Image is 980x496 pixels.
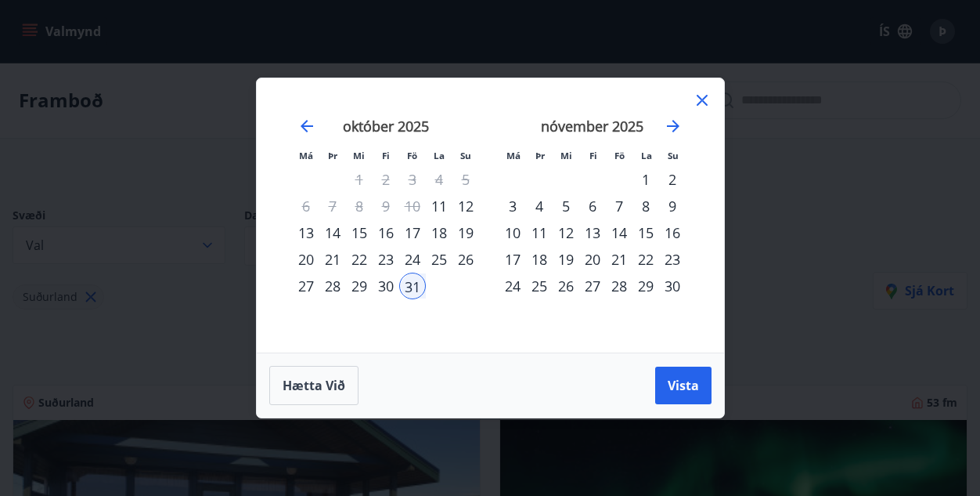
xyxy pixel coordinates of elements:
td: Choose fimmtudagur, 20. nóvember 2025 as your check-out date. It’s available. [579,246,606,273]
div: 5 [553,193,579,219]
strong: október 2025 [343,117,429,136]
div: 25 [526,273,553,299]
td: Choose þriðjudagur, 25. nóvember 2025 as your check-out date. It’s available. [526,273,553,299]
td: Choose fimmtudagur, 13. nóvember 2025 as your check-out date. It’s available. [579,219,606,246]
div: 19 [452,219,479,246]
div: 17 [499,246,526,273]
small: Má [506,150,521,161]
td: Not available. laugardagur, 4. október 2025 [426,166,452,193]
td: Choose laugardagur, 15. nóvember 2025 as your check-out date. It’s available. [632,219,659,246]
td: Choose mánudagur, 17. nóvember 2025 as your check-out date. It’s available. [499,246,526,273]
div: 21 [319,246,346,273]
td: Choose laugardagur, 25. október 2025 as your check-out date. It’s available. [426,246,452,273]
td: Not available. þriðjudagur, 7. október 2025 [319,193,346,219]
td: Choose föstudagur, 17. október 2025 as your check-out date. It’s available. [399,219,426,246]
td: Choose miðvikudagur, 5. nóvember 2025 as your check-out date. It’s available. [553,193,579,219]
td: Choose sunnudagur, 16. nóvember 2025 as your check-out date. It’s available. [659,219,686,246]
div: 14 [319,219,346,246]
td: Choose föstudagur, 28. nóvember 2025 as your check-out date. It’s available. [606,273,632,299]
div: 19 [553,246,579,273]
div: 25 [426,246,452,273]
div: 16 [659,219,686,246]
div: 24 [499,273,526,299]
div: 17 [399,219,426,246]
div: 9 [659,193,686,219]
small: Fö [407,150,417,161]
td: Choose laugardagur, 11. október 2025 as your check-out date. It’s available. [426,193,452,219]
td: Choose miðvikudagur, 29. október 2025 as your check-out date. It’s available. [346,273,373,299]
td: Not available. miðvikudagur, 1. október 2025 [346,166,373,193]
small: Mi [560,150,572,161]
small: Fö [614,150,625,161]
td: Choose fimmtudagur, 27. nóvember 2025 as your check-out date. It’s available. [579,273,606,299]
td: Choose laugardagur, 18. október 2025 as your check-out date. It’s available. [426,219,452,246]
div: 4 [526,193,553,219]
div: 28 [606,273,632,299]
div: 23 [659,246,686,273]
div: 27 [293,273,319,299]
td: Choose sunnudagur, 30. nóvember 2025 as your check-out date. It’s available. [659,273,686,299]
small: Mi [353,150,365,161]
div: 15 [346,219,373,246]
div: 15 [632,219,659,246]
td: Choose sunnudagur, 19. október 2025 as your check-out date. It’s available. [452,219,479,246]
div: 13 [579,219,606,246]
small: Má [299,150,313,161]
div: 7 [606,193,632,219]
td: Choose sunnudagur, 9. nóvember 2025 as your check-out date. It’s available. [659,193,686,219]
div: 20 [579,246,606,273]
td: Not available. fimmtudagur, 9. október 2025 [373,193,399,219]
div: 30 [373,273,399,299]
div: 13 [293,219,319,246]
td: Choose mánudagur, 3. nóvember 2025 as your check-out date. It’s available. [499,193,526,219]
td: Choose miðvikudagur, 15. október 2025 as your check-out date. It’s available. [346,219,373,246]
td: Choose föstudagur, 7. nóvember 2025 as your check-out date. It’s available. [606,193,632,219]
div: 31 [399,273,426,299]
td: Choose föstudagur, 14. nóvember 2025 as your check-out date. It’s available. [606,219,632,246]
td: Not available. mánudagur, 6. október 2025 [293,193,319,219]
div: 11 [526,219,553,246]
td: Not available. föstudagur, 10. október 2025 [399,193,426,219]
td: Choose fimmtudagur, 16. október 2025 as your check-out date. It’s available. [373,219,399,246]
td: Choose mánudagur, 27. október 2025 as your check-out date. It’s available. [293,273,319,299]
div: 21 [606,246,632,273]
td: Choose fimmtudagur, 23. október 2025 as your check-out date. It’s available. [373,246,399,273]
td: Choose þriðjudagur, 11. nóvember 2025 as your check-out date. It’s available. [526,219,553,246]
td: Choose mánudagur, 13. október 2025 as your check-out date. It’s available. [293,219,319,246]
div: 29 [632,273,659,299]
div: 27 [579,273,606,299]
div: 10 [499,219,526,246]
td: Not available. sunnudagur, 5. október 2025 [452,166,479,193]
td: Choose föstudagur, 21. nóvember 2025 as your check-out date. It’s available. [606,246,632,273]
td: Choose þriðjudagur, 21. október 2025 as your check-out date. It’s available. [319,246,346,273]
td: Choose mánudagur, 24. nóvember 2025 as your check-out date. It’s available. [499,273,526,299]
div: 12 [553,219,579,246]
div: 29 [346,273,373,299]
div: 23 [373,246,399,273]
td: Not available. föstudagur, 3. október 2025 [399,166,426,193]
div: 22 [632,246,659,273]
small: Þr [328,150,337,161]
td: Choose miðvikudagur, 19. nóvember 2025 as your check-out date. It’s available. [553,246,579,273]
td: Choose miðvikudagur, 12. nóvember 2025 as your check-out date. It’s available. [553,219,579,246]
td: Choose miðvikudagur, 26. nóvember 2025 as your check-out date. It’s available. [553,273,579,299]
div: 24 [399,246,426,273]
td: Choose laugardagur, 29. nóvember 2025 as your check-out date. It’s available. [632,273,659,299]
button: Vista [655,367,712,404]
div: 11 [426,193,452,219]
div: 12 [452,193,479,219]
div: 14 [606,219,632,246]
small: Þr [535,150,545,161]
td: Choose sunnudagur, 2. nóvember 2025 as your check-out date. It’s available. [659,166,686,193]
div: 26 [553,273,579,299]
td: Not available. miðvikudagur, 8. október 2025 [346,193,373,219]
button: Hætta við [269,366,358,405]
div: 30 [659,273,686,299]
div: 26 [452,246,479,273]
td: Choose þriðjudagur, 18. nóvember 2025 as your check-out date. It’s available. [526,246,553,273]
small: Su [668,150,679,161]
td: Choose laugardagur, 22. nóvember 2025 as your check-out date. It’s available. [632,246,659,273]
td: Choose þriðjudagur, 14. október 2025 as your check-out date. It’s available. [319,219,346,246]
div: 28 [319,273,346,299]
td: Choose fimmtudagur, 30. október 2025 as your check-out date. It’s available. [373,273,399,299]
